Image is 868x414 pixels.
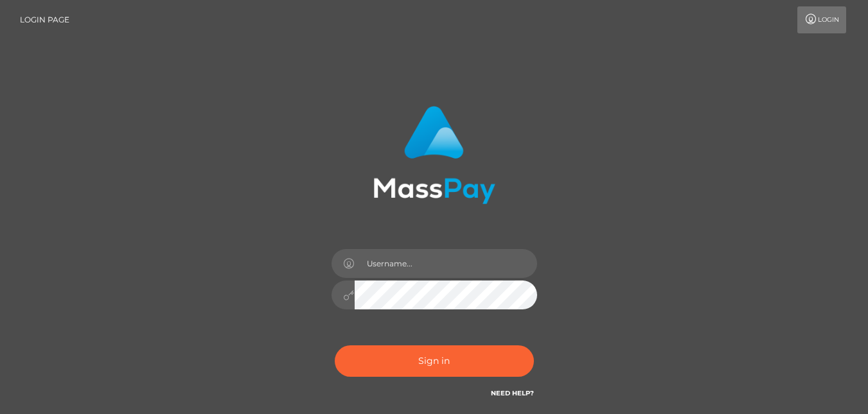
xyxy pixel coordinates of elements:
[373,106,495,204] img: MassPay Login
[20,6,69,33] a: Login Page
[491,389,534,397] a: Need Help?
[355,249,537,278] input: Username...
[335,345,534,377] button: Sign in
[797,6,846,33] a: Login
